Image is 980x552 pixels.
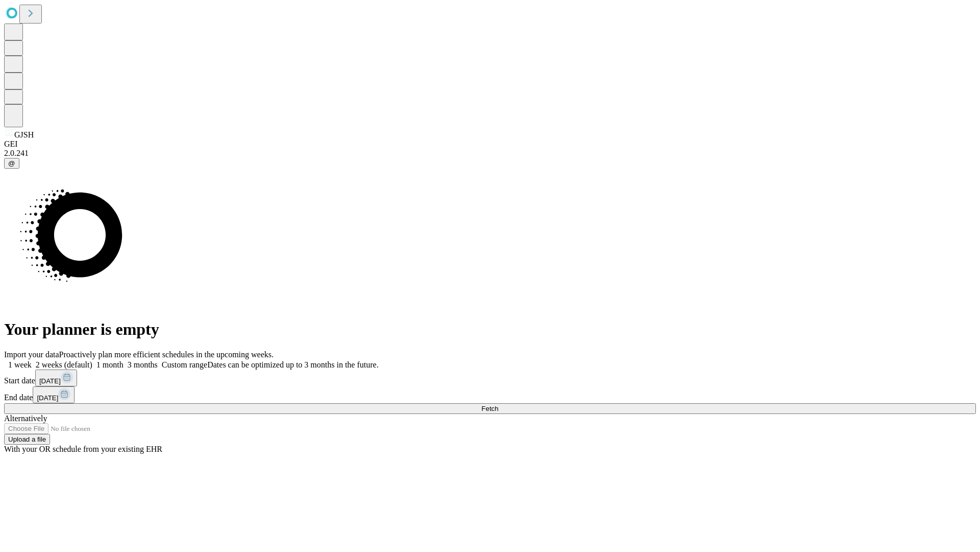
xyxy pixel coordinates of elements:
span: 3 months [128,360,158,369]
div: 2.0.241 [4,149,976,158]
span: With your OR schedule from your existing EHR [4,445,162,453]
span: GJSH [14,130,34,139]
button: Fetch [4,403,976,414]
span: 1 week [8,360,32,369]
span: [DATE] [37,394,58,402]
span: 2 weeks (default) [36,360,92,369]
span: Dates can be optimized up to 3 months in the future. [207,360,378,369]
span: Fetch [481,405,498,412]
div: Start date [4,370,976,386]
span: Proactively plan more efficient schedules in the upcoming weeks. [59,350,274,359]
span: Import your data [4,350,59,359]
span: 1 month [96,360,124,369]
button: [DATE] [33,386,75,403]
button: Upload a file [4,434,50,445]
span: @ [8,159,15,167]
button: [DATE] [35,370,77,386]
button: @ [4,158,19,169]
span: [DATE] [39,377,61,385]
span: Custom range [162,360,207,369]
span: Alternatively [4,414,47,423]
div: GEI [4,140,976,149]
h1: Your planner is empty [4,320,976,339]
div: End date [4,386,976,403]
